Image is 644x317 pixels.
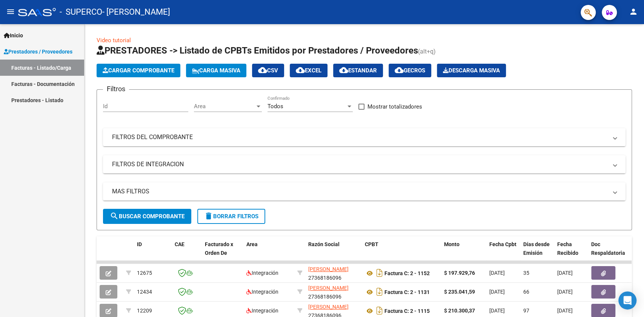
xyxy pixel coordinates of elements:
[267,103,283,110] span: Todos
[308,266,349,272] span: [PERSON_NAME]
[554,236,588,270] datatable-header-cell: Fecha Recibido
[437,64,506,77] app-download-masive: Descarga masiva de comprobantes (adjuntos)
[308,284,359,300] div: 27368186096
[103,128,626,146] mat-expansion-panel-header: FILTROS DEL COMPROBANTE
[375,305,384,317] i: Descargar documento
[258,67,278,74] span: CSV
[246,289,278,295] span: Integración
[6,7,15,16] mat-icon: menu
[197,209,265,224] button: Borrar Filtros
[308,241,340,247] span: Razón Social
[290,64,327,77] button: EXCEL
[103,67,174,74] span: Cargar Comprobante
[246,270,278,276] span: Integración
[362,236,441,270] datatable-header-cell: CPBT
[375,267,384,279] i: Descargar documento
[618,291,636,309] div: Open Intercom Messenger
[202,236,243,270] datatable-header-cell: Facturado x Orden De
[339,67,377,74] span: Estandar
[137,270,152,276] span: 12675
[489,289,505,295] span: [DATE]
[523,241,550,256] span: Días desde Emisión
[112,160,607,168] mat-panel-title: FILTROS DE INTEGRACION
[489,308,505,314] span: [DATE]
[437,64,506,77] button: Descarga Masiva
[444,241,460,247] span: Monto
[367,102,422,111] span: Mostrar totalizadores
[258,66,267,75] mat-icon: cloud_download
[418,48,436,55] span: (alt+q)
[375,286,384,298] i: Descargar documento
[252,64,284,77] button: CSV
[204,211,213,221] mat-icon: delete
[192,67,240,74] span: Carga Masiva
[204,213,258,220] span: Borrar Filtros
[103,209,191,224] button: Buscar Comprobante
[4,31,23,40] span: Inicio
[137,289,152,295] span: 12434
[486,236,520,270] datatable-header-cell: Fecha Cpbt
[308,304,349,310] span: [PERSON_NAME]
[60,4,102,20] span: - SUPERCO
[395,67,425,74] span: Gecros
[389,64,431,77] button: Gecros
[557,270,573,276] span: [DATE]
[333,64,383,77] button: Estandar
[296,67,321,74] span: EXCEL
[137,308,152,314] span: 12209
[489,241,516,247] span: Fecha Cpbt
[110,213,184,220] span: Buscar Comprobante
[443,67,500,74] span: Descarga Masiva
[520,236,554,270] datatable-header-cell: Días desde Emisión
[523,270,529,276] span: 35
[629,7,638,16] mat-icon: person
[186,64,246,77] button: Carga Masiva
[557,289,573,295] span: [DATE]
[384,289,430,295] strong: Factura C: 2 - 1131
[305,236,362,270] datatable-header-cell: Razón Social
[97,45,418,56] span: PRESTADORES -> Listado de CPBTs Emitidos por Prestadores / Proveedores
[588,236,633,270] datatable-header-cell: Doc Respaldatoria
[523,289,529,295] span: 66
[444,270,475,276] strong: $ 197.929,76
[444,308,475,314] strong: $ 210.300,37
[339,66,348,75] mat-icon: cloud_download
[134,236,172,270] datatable-header-cell: ID
[97,64,180,77] button: Cargar Comprobante
[444,289,475,295] strong: $ 235.041,59
[308,285,349,291] span: [PERSON_NAME]
[523,308,529,314] span: 97
[102,4,170,20] span: - [PERSON_NAME]
[110,211,119,221] mat-icon: search
[103,84,129,94] h3: Filtros
[591,241,625,256] span: Doc Respaldatoria
[175,241,184,247] span: CAE
[112,133,607,141] mat-panel-title: FILTROS DEL COMPROBANTE
[489,270,505,276] span: [DATE]
[395,66,404,75] mat-icon: cloud_download
[137,241,142,247] span: ID
[205,241,233,256] span: Facturado x Orden De
[172,236,202,270] datatable-header-cell: CAE
[296,66,305,75] mat-icon: cloud_download
[384,308,430,314] strong: Factura C: 2 - 1115
[97,37,131,44] a: Video tutorial
[384,270,430,276] strong: Factura C: 2 - 1152
[557,308,573,314] span: [DATE]
[365,241,378,247] span: CPBT
[557,241,578,256] span: Fecha Recibido
[112,187,607,196] mat-panel-title: MAS FILTROS
[194,103,255,110] span: Area
[441,236,486,270] datatable-header-cell: Monto
[103,155,626,173] mat-expansion-panel-header: FILTROS DE INTEGRACION
[4,47,72,56] span: Prestadores / Proveedores
[246,308,278,314] span: Integración
[103,182,626,201] mat-expansion-panel-header: MAS FILTROS
[243,236,294,270] datatable-header-cell: Area
[308,265,359,281] div: 27368186096
[246,241,258,247] span: Area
